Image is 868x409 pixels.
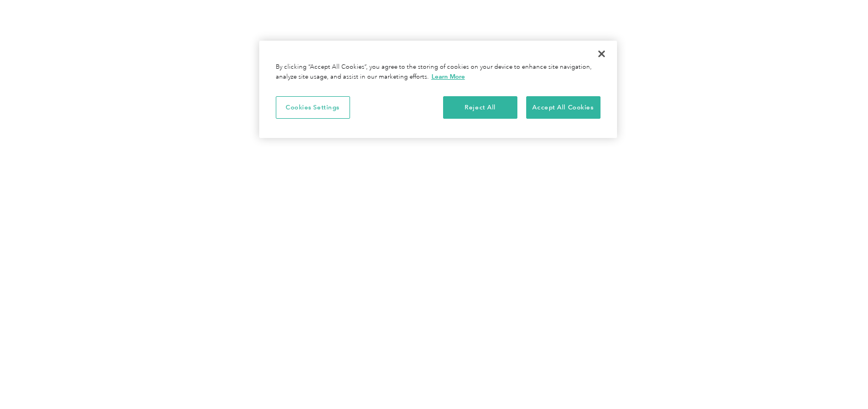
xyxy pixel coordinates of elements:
button: Cookies Settings [276,96,350,119]
div: By clicking “Accept All Cookies”, you agree to the storing of cookies on your device to enhance s... [276,63,600,82]
a: More information about your privacy, opens in a new tab [432,73,465,80]
div: Cookie banner [259,41,617,138]
button: Reject All [443,96,517,119]
button: Accept All Cookies [526,96,600,119]
div: Privacy [259,41,617,138]
button: Close [589,42,614,66]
